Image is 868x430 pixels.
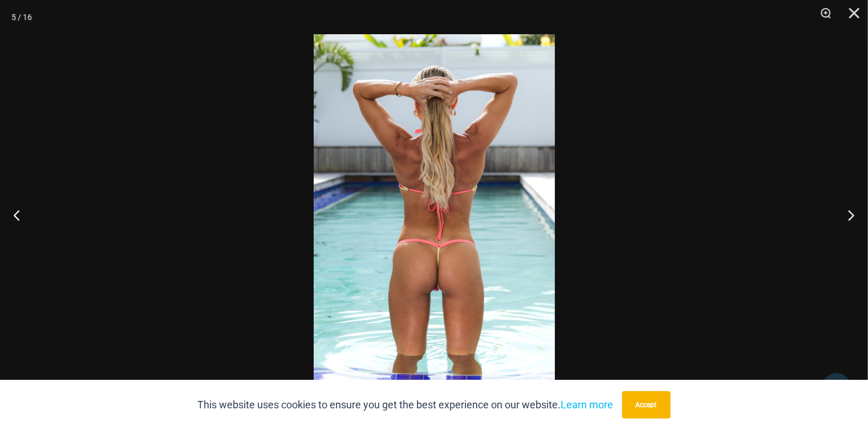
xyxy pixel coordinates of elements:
[561,399,614,411] a: Learn more
[198,396,614,413] p: This website uses cookies to ensure you get the best experience on our website.
[314,34,555,396] img: Bubble Mesh Highlight Pink 323 Top 421 Micro 03
[622,391,671,419] button: Accept
[825,186,868,244] button: Next
[11,9,32,26] div: 5 / 16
